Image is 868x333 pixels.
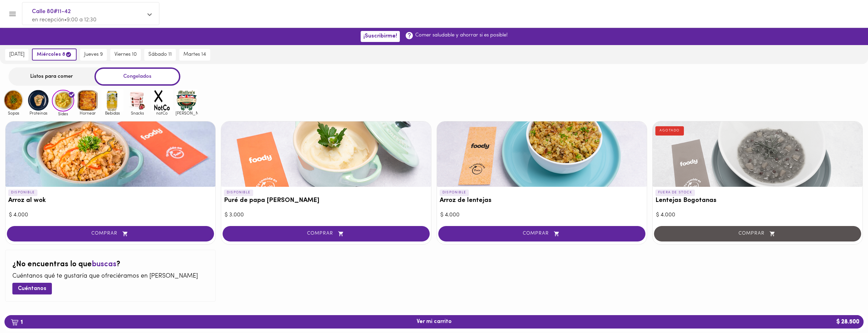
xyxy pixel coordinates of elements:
img: cart.png [11,319,19,326]
span: Sides [52,111,74,116]
div: Lentejas Bogotanas [653,121,863,187]
img: Sides [52,90,74,112]
h3: Arroz al wok [8,197,213,204]
button: jueves 9 [80,49,107,61]
span: jueves 9 [84,52,103,58]
p: Cuéntanos qué te gustaría que ofreciéramos en [PERSON_NAME] [12,272,208,281]
button: ¡Suscribirme! [361,31,400,42]
span: Bebidas [101,111,124,115]
div: Puré de papa blanca [221,121,431,187]
div: $ 4.000 [656,211,859,219]
div: Listos para comer [9,67,94,86]
img: Sopas [2,89,25,111]
span: COMPRAR [15,231,205,237]
button: martes 14 [179,49,210,61]
button: Cuéntanos [12,283,52,294]
button: sábado 11 [144,49,176,61]
span: Snacks [126,111,148,115]
span: notCo [151,111,173,115]
span: [DATE] [9,52,24,58]
span: Calle 80#11-42 [32,7,143,16]
span: Cuéntanos [18,286,46,292]
span: COMPRAR [231,231,421,237]
span: ¡Suscribirme! [363,33,397,40]
img: Hornear [77,89,99,111]
h3: Arroz de lentejas [440,197,644,204]
h2: ¿No encuentras lo que ? [12,260,208,269]
div: $ 4.000 [9,211,212,219]
p: DISPONIBLE [440,190,469,196]
span: buscas [92,260,116,268]
button: COMPRAR [7,226,214,241]
img: notCo [151,89,173,111]
img: Snacks [126,89,148,111]
img: Bebidas [101,89,124,111]
div: Arroz al wok [5,121,215,187]
span: en recepción • 9:00 a 12:30 [32,17,97,23]
span: Sopas [2,111,25,115]
img: Proteinas [27,89,49,111]
span: martes 14 [183,52,206,58]
img: mullens [176,89,198,111]
div: $ 3.000 [225,211,428,219]
p: Comer saludable y ahorrar si es posible! [415,32,508,39]
span: Ver mi carrito [417,319,452,325]
button: Menu [4,6,21,22]
div: AGOTADO [655,126,684,135]
span: miércoles 8 [37,51,72,58]
div: Arroz de lentejas [437,121,647,187]
h3: Puré de papa [PERSON_NAME] [224,197,428,204]
span: Proteinas [27,111,49,115]
button: [DATE] [5,49,29,61]
button: viernes 10 [110,49,141,61]
button: COMPRAR [223,226,430,241]
span: sábado 11 [148,52,172,58]
span: [PERSON_NAME] [176,111,198,115]
iframe: Messagebird Livechat Widget [828,293,861,326]
p: DISPONIBLE [8,190,37,196]
div: $ 4.000 [440,211,643,219]
div: Congelados [94,67,180,86]
h3: Lentejas Bogotanas [655,197,860,204]
button: miércoles 8 [32,49,77,61]
b: 1 [7,318,27,326]
button: COMPRAR [438,226,645,241]
p: DISPONIBLE [224,190,253,196]
span: Hornear [77,111,99,115]
p: FUERA DE STOCK [655,190,695,196]
span: COMPRAR [447,231,637,237]
span: viernes 10 [114,52,137,58]
button: 1Ver mi carrito$ 28.500 [4,315,864,329]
